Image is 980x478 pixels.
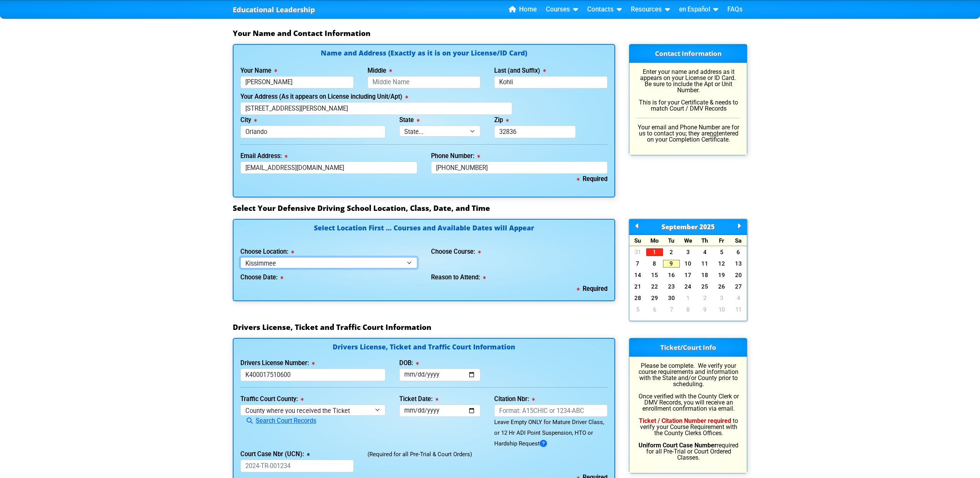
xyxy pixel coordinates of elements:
[629,294,646,302] a: 28
[240,153,287,159] label: Email Address:
[494,396,535,402] label: Citation Nbr:
[636,69,740,112] p: Enter your name and address as it appears on your License or ID Card. Be sure to include the Apt ...
[494,117,509,123] label: Zip
[639,442,717,449] b: Uniform Court Case Number
[646,235,663,246] div: Mo
[629,248,646,256] a: 31
[577,285,608,292] b: Required
[713,235,730,246] div: Fr
[680,306,697,313] a: 8
[233,29,747,38] h3: Your Name and Contact Information
[713,248,730,256] a: 5
[713,260,730,268] a: 12
[646,260,663,268] a: 8
[713,306,730,313] a: 10
[696,235,713,246] div: Th
[431,249,481,255] label: Choose Course:
[431,162,608,174] input: Where we can reach you
[646,294,663,302] a: 29
[367,68,392,74] label: Middle
[240,274,283,281] label: Choose Date:
[629,235,646,246] div: Su
[696,294,713,302] a: 2
[696,271,713,279] a: 18
[713,294,730,302] a: 3
[240,102,512,115] input: 123 Street Name
[240,249,294,255] label: Choose Location:
[663,306,680,313] a: 7
[577,175,608,183] b: Required
[663,235,680,246] div: Tu
[646,283,663,290] a: 22
[713,271,730,279] a: 19
[661,222,698,231] span: September
[240,417,316,424] a: Search Court Records
[646,248,663,256] a: 1
[663,271,680,279] a: 16
[639,417,731,424] b: Ticket / Citation Number required
[629,271,646,279] a: 14
[730,271,747,279] a: 20
[696,283,713,290] a: 25
[663,248,680,256] a: 2
[399,369,481,381] input: mm/dd/yyyy
[240,344,608,352] h4: Drivers License, Ticket and Traffic Court Information
[233,3,315,16] a: Educational Leadership
[663,260,680,268] a: 9
[361,449,614,472] div: (Required for all Pre-Trial & Court Orders)
[240,369,385,381] input: License or Florida ID Card Nbr
[696,306,713,313] a: 9
[494,68,546,74] label: Last (and Suffix)
[696,260,713,268] a: 11
[240,76,354,89] input: First Name
[730,260,747,268] a: 13
[399,360,419,366] label: DOB:
[431,153,480,159] label: Phone Number:
[399,117,420,123] label: State
[680,235,697,246] div: We
[730,248,747,256] a: 6
[240,68,277,74] label: Your Name
[663,283,680,290] a: 23
[584,4,625,15] a: Contacts
[724,4,746,15] a: FAQs
[240,360,315,366] label: Drivers License Number:
[431,274,486,281] label: Reason to Attend:
[680,248,697,256] a: 3
[399,396,438,402] label: Ticket Date:
[629,338,747,357] h3: Ticket/Court Info
[543,4,581,15] a: Courses
[628,4,673,15] a: Resources
[680,283,697,290] a: 24
[646,306,663,313] a: 6
[680,260,697,268] a: 10
[696,248,713,256] a: 4
[494,405,608,417] input: Format: A15CHIC or 1234-ABC
[367,76,481,89] input: Middle Name
[629,260,646,268] a: 7
[629,306,646,313] a: 5
[240,396,304,402] label: Traffic Court County:
[629,44,747,63] h3: Contact Information
[240,162,417,174] input: myname@domain.com
[710,130,719,137] u: not
[240,94,408,100] label: Your Address (As it appears on License including Unit/Apt)
[730,235,747,246] div: Sa
[240,50,608,56] h4: Name and Address (Exactly as it is on your License/ID Card)
[494,417,608,449] div: Leave Empty ONLY for Mature Driver Class, or 12 Hr ADI Point Suspension, HTO or Hardship Request
[240,126,385,138] input: Tallahassee
[240,460,354,472] input: 2024-TR-001234
[240,225,608,240] h4: Select Location First ... Courses and Available Dates will Appear
[506,4,540,15] a: Home
[399,405,481,417] input: mm/dd/yyyy
[730,283,747,290] a: 27
[680,271,697,279] a: 17
[240,451,310,457] label: Court Case Nbr (UCN):
[233,323,747,332] h3: Drivers License, Ticket and Traffic Court Information
[629,283,646,290] a: 21
[240,117,257,123] label: City
[636,363,740,461] p: Please be complete. We verify your course requirements and information with the State and/or Coun...
[699,222,715,231] span: 2025
[646,271,663,279] a: 15
[494,76,608,89] input: Last Name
